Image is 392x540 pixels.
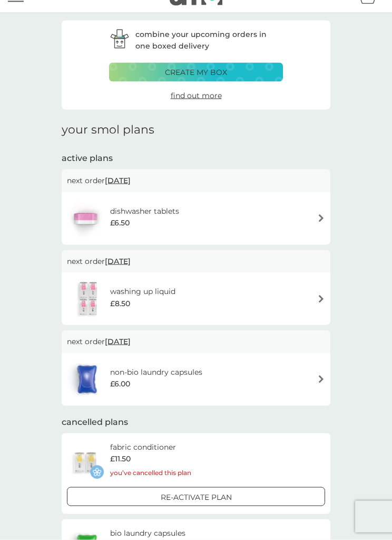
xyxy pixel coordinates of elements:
span: [DATE] [105,251,131,271]
span: £8.50 [110,298,130,309]
img: arrow right [317,375,325,383]
h6: dishwasher tablets [110,205,179,217]
img: non-bio laundry capsules [67,361,107,398]
p: next order [67,336,325,347]
h6: fabric conditioner [110,441,191,453]
h6: washing up liquid [110,286,175,297]
h2: cancelled plans [62,416,330,428]
span: [DATE] [105,331,131,352]
p: next order [67,255,325,267]
img: dishwasher tablets [67,200,104,237]
img: arrow right [317,214,325,222]
a: find out more [171,90,222,101]
img: fabric conditioner [67,444,104,481]
p: Re-activate Plan [161,491,232,503]
img: arrow right [317,295,325,303]
span: [DATE] [105,170,131,191]
p: you’ve cancelled this plan [110,468,191,478]
span: find out more [171,91,222,100]
h6: bio laundry capsules [110,527,191,539]
span: £6.00 [110,378,130,390]
p: combine your upcoming orders in one boxed delivery [135,29,283,52]
p: create my box [165,67,227,78]
h6: non-bio laundry capsules [110,366,202,378]
span: £11.50 [110,453,131,465]
p: next order [67,175,325,186]
button: Re-activate Plan [67,487,325,506]
button: create my box [109,63,283,82]
h1: your smol plans [62,123,330,137]
h2: active plans [62,153,330,164]
img: washing up liquid [67,280,110,317]
span: £6.50 [110,217,130,229]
